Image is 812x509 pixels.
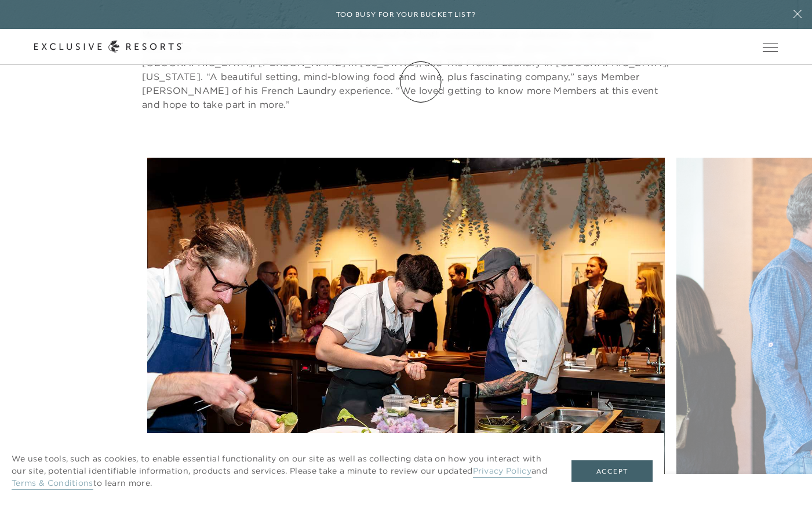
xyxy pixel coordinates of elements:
a: Terms & Conditions [12,478,93,490]
button: Open navigation [763,43,778,51]
p: We use tools, such as cookies, to enable essential functionality on our site as well as collectin... [12,453,548,489]
h6: Too busy for your bucket list? [336,9,476,20]
a: Privacy Policy [473,466,531,478]
button: Accept [571,460,653,482]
